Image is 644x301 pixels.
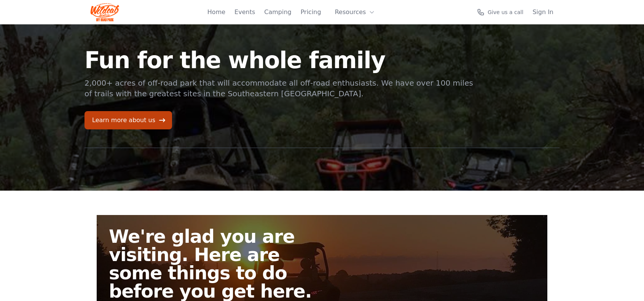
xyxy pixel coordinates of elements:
[301,8,321,17] a: Pricing
[532,8,553,17] a: Sign In
[109,227,328,300] h2: We're glad you are visiting. Here are some things to do before you get here.
[264,8,291,17] a: Camping
[488,8,523,16] span: Give us a call
[91,3,119,21] img: Wildcat Logo
[84,49,474,72] h1: Fun for the whole family
[84,78,474,99] p: 2,000+ acres of off-road park that will accommodate all off-road enthusiasts. We have over 100 mi...
[84,111,172,129] a: Learn more about us
[330,5,380,20] button: Resources
[477,8,523,16] a: Give us a call
[234,8,255,17] a: Events
[207,8,225,17] a: Home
